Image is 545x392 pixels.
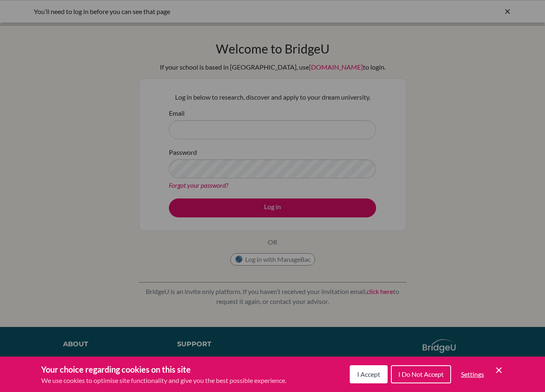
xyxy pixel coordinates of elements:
[391,365,451,383] button: I Do Not Accept
[398,370,444,378] span: I Do Not Accept
[350,365,388,383] button: I Accept
[454,366,491,383] button: Settings
[357,370,380,378] span: I Accept
[41,376,286,385] p: We use cookies to optimise site functionality and give you the best possible experience.
[461,370,484,378] span: Settings
[41,363,286,376] h3: Your choice regarding cookies on this site
[494,365,504,375] button: Save and close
